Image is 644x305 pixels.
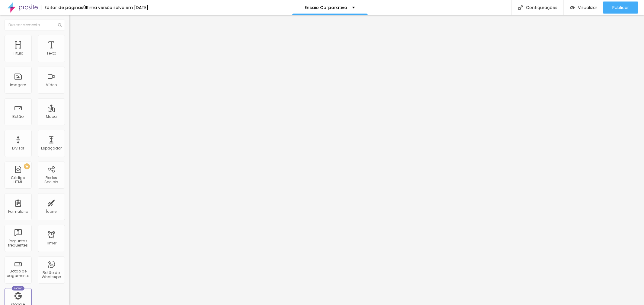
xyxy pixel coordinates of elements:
div: Botão do WhatsApp [39,271,63,279]
div: Vídeo [46,83,57,87]
div: Imagem [10,83,26,87]
div: Perguntas frequentes [6,239,30,248]
div: Texto [46,51,56,55]
img: view-1.svg [570,5,575,10]
div: Mapa [46,115,57,119]
div: Última versão salva em [DATE] [83,5,148,10]
img: Icone [518,5,523,10]
span: Publicar [612,5,629,10]
div: Novo [12,286,25,291]
img: Icone [58,23,62,27]
div: Botão [13,115,24,119]
div: Botão de pagamento [6,269,30,278]
p: Ensaio Corporativo [305,5,348,10]
input: Buscar elemento [5,20,65,30]
iframe: Editor [69,15,644,305]
div: Ícone [46,209,57,214]
div: Formulário [8,209,28,214]
div: Divisor [12,146,24,150]
div: Código HTML [6,176,30,184]
div: Redes Sociais [39,176,63,184]
div: Título [13,51,23,55]
button: Publicar [603,2,638,14]
div: Timer [46,241,56,245]
button: Visualizar [564,2,603,14]
div: Espaçador [41,146,62,150]
div: Editor de páginas [41,5,83,10]
span: Visualizar [578,5,597,10]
